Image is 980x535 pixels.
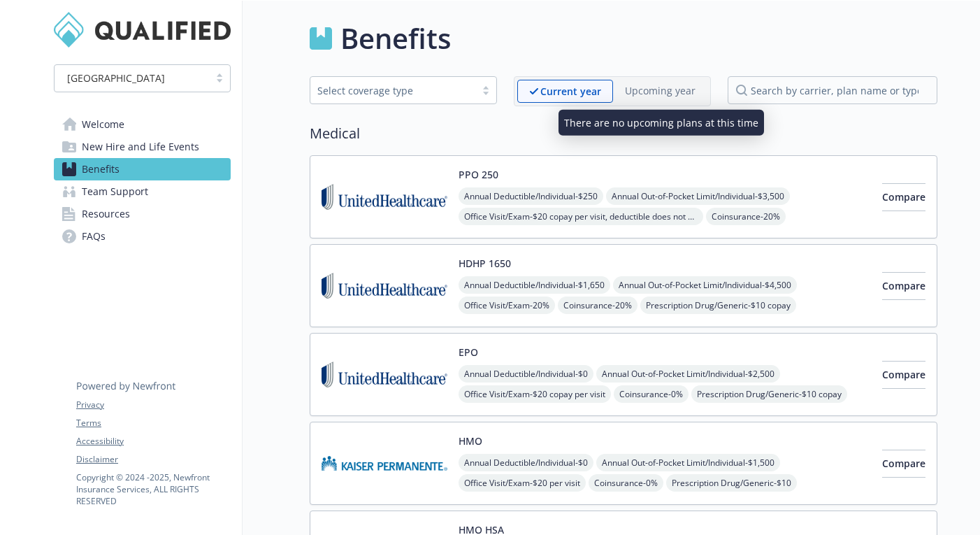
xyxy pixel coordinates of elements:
[54,225,231,248] a: FAQs
[76,471,230,507] p: Copyright © 2024 - 2025 , Newfront Insurance Services, ALL RIGHTS RESERVED
[706,208,786,225] span: Coinsurance - 20%
[54,158,231,180] a: Benefits
[82,113,124,136] span: Welcome
[76,399,230,411] a: Privacy
[322,256,447,315] img: United Healthcare Insurance Company carrier logo
[459,297,555,314] span: Office Visit/Exam - 20%
[82,158,120,180] span: Benefits
[459,187,603,205] span: Annual Deductible/Individual - $250
[882,368,925,381] span: Compare
[317,83,468,98] div: Select coverage type
[459,276,610,294] span: Annual Deductible/Individual - $1,650
[82,180,148,203] span: Team Support
[54,136,231,158] a: New Hire and Life Events
[596,365,780,383] span: Annual Out-of-Pocket Limit/Individual - $2,500
[76,435,230,448] a: Accessibility
[459,345,478,359] button: EPO
[459,365,593,383] span: Annual Deductible/Individual - $0
[666,474,797,492] span: Prescription Drug/Generic - $10
[76,453,230,466] a: Disclaimer
[459,454,593,471] span: Annual Deductible/Individual - $0
[322,167,447,227] img: United Healthcare Insurance Company carrier logo
[82,203,130,225] span: Resources
[67,71,165,85] span: [GEOGRAPHIC_DATA]
[459,167,498,182] button: PPO 250
[882,190,925,204] span: Compare
[459,474,586,492] span: Office Visit/Exam - $20 per visit
[54,180,231,203] a: Team Support
[596,454,780,471] span: Annual Out-of-Pocket Limit/Individual - $1,500
[310,123,937,144] h2: Medical
[882,279,925,292] span: Compare
[54,203,231,225] a: Resources
[459,385,611,403] span: Office Visit/Exam - $20 copay per visit
[76,417,230,429] a: Terms
[728,76,937,104] input: search by carrier, plan name or type
[82,136,199,158] span: New Hire and Life Events
[82,225,106,248] span: FAQs
[459,208,703,225] span: Office Visit/Exam - $20 copay per visit, deductible does not apply
[558,297,637,314] span: Coinsurance - 20%
[691,385,847,403] span: Prescription Drug/Generic - $10 copay
[54,113,231,136] a: Welcome
[589,474,663,492] span: Coinsurance - 0%
[614,385,689,403] span: Coinsurance - 0%
[882,457,925,470] span: Compare
[640,297,796,314] span: Prescription Drug/Generic - $10 copay
[613,80,707,103] span: Upcoming year
[882,361,925,389] button: Compare
[882,183,925,211] button: Compare
[340,17,451,59] h1: Benefits
[322,434,447,493] img: Kaiser Permanente Insurance Company carrier logo
[606,187,790,205] span: Annual Out-of-Pocket Limit/Individual - $3,500
[882,272,925,300] button: Compare
[322,345,447,404] img: United Healthcare Insurance Company carrier logo
[625,83,696,98] p: Upcoming year
[459,434,482,448] button: HMO
[62,71,202,85] span: [GEOGRAPHIC_DATA]
[613,276,797,294] span: Annual Out-of-Pocket Limit/Individual - $4,500
[540,84,601,99] p: Current year
[459,256,511,271] button: HDHP 1650
[882,450,925,478] button: Compare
